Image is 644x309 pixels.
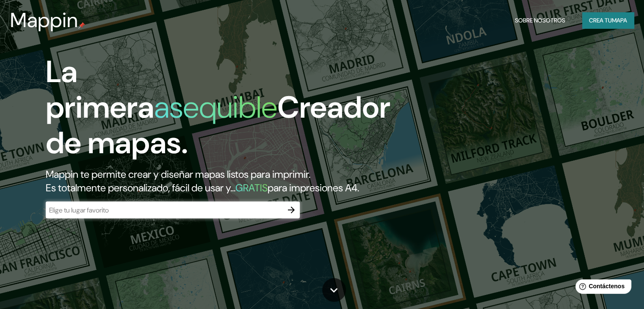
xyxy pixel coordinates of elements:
font: Creador de mapas. [46,88,390,163]
input: Elige tu lugar favorito [46,205,283,215]
font: Sobre nosotros [515,17,565,24]
iframe: Lanzador de widgets de ayuda [569,276,635,300]
font: Es totalmente personalizado, fácil de usar y... [46,181,235,194]
font: Mappin [10,7,78,33]
font: para impresiones A4. [268,181,359,194]
img: pin de mapeo [78,22,85,29]
font: asequible [154,88,277,127]
font: mapa [612,17,627,24]
font: Mappin te permite crear y diseñar mapas listos para imprimir. [46,168,310,181]
font: GRATIS [235,181,268,194]
button: Crea tumapa [582,12,634,28]
font: La primera [46,52,154,127]
button: Sobre nosotros [511,12,569,28]
font: Crea tu [589,17,612,24]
